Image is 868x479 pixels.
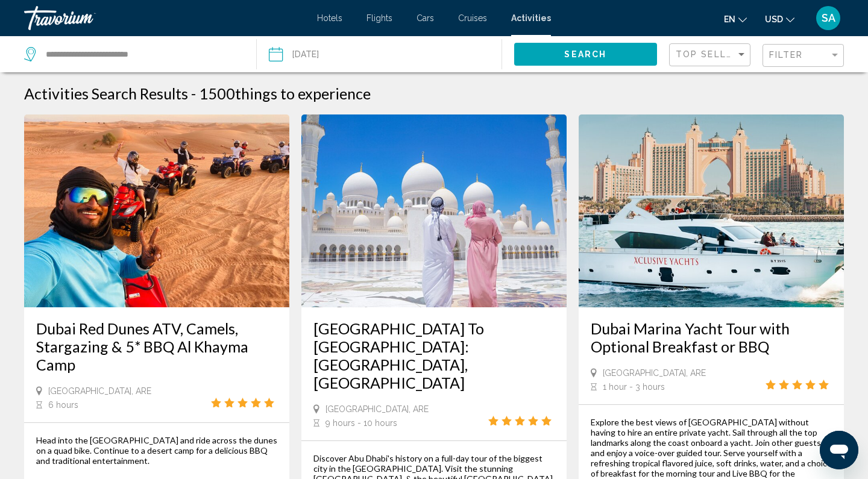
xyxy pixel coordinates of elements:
img: d8.jpg [24,114,289,307]
img: 2a.jpg [301,114,567,307]
img: 0a.jpg [579,114,844,307]
span: USD [765,14,783,24]
span: 6 hours [48,400,78,410]
a: Cruises [458,13,487,23]
button: Search [514,43,658,65]
span: SA [822,12,835,24]
a: Hotels [317,13,342,23]
a: Flights [366,13,392,23]
a: Activities [511,13,551,23]
span: 9 hours - 10 hours [325,418,397,428]
span: [GEOGRAPHIC_DATA], ARE [325,404,429,414]
a: Dubai Marina Yacht Tour with Optional Breakfast or BBQ [591,319,832,355]
span: Search [564,50,606,60]
button: Date: Mar 1, 2026 [269,36,501,72]
button: Filter [763,43,844,68]
span: [GEOGRAPHIC_DATA], ARE [603,368,706,378]
button: Change currency [765,10,794,28]
span: things to experience [235,84,371,102]
span: [GEOGRAPHIC_DATA], ARE [48,386,151,396]
iframe: Кнопка запуска окна обмена сообщениями [820,431,858,469]
span: en [724,14,735,24]
button: User Menu [813,5,844,31]
a: Dubai Red Dunes ATV, Camels, Stargazing & 5* BBQ Al Khayma Camp [36,319,277,374]
a: [GEOGRAPHIC_DATA] To [GEOGRAPHIC_DATA]: [GEOGRAPHIC_DATA], [GEOGRAPHIC_DATA] [313,319,555,392]
span: - [191,84,196,102]
a: Cars [417,13,434,23]
div: Head into the [GEOGRAPHIC_DATA] and ride across the dunes on a quad bike. Continue to a desert ca... [36,435,277,466]
button: Change language [724,10,747,28]
mat-select: Sort by [676,50,747,60]
span: Filter [769,50,804,60]
span: Top Sellers [676,49,746,59]
a: Travorium [24,6,305,30]
span: 1 hour - 3 hours [603,382,665,392]
h2: 1500 [199,84,371,102]
h1: Activities Search Results [24,84,188,102]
